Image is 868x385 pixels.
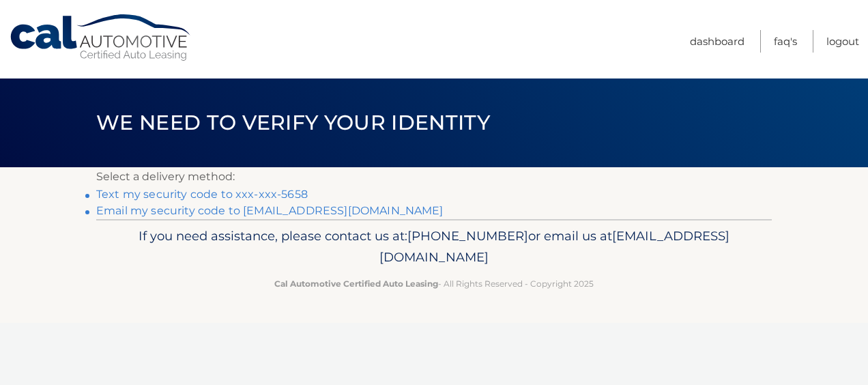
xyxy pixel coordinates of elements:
a: Cal Automotive [9,14,193,62]
p: - All Rights Reserved - Copyright 2025 [105,276,763,291]
a: Logout [826,30,859,53]
strong: Cal Automotive Certified Auto Leasing [274,279,438,289]
span: [PHONE_NUMBER] [407,228,528,244]
a: Dashboard [690,30,744,53]
a: Email my security code to [EMAIL_ADDRESS][DOMAIN_NAME] [96,204,444,217]
p: Select a delivery method: [96,167,772,186]
span: We need to verify your identity [96,110,490,135]
p: If you need assistance, please contact us at: or email us at [105,225,763,269]
a: Text my security code to xxx-xxx-5658 [96,188,308,201]
a: FAQ's [774,30,797,53]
